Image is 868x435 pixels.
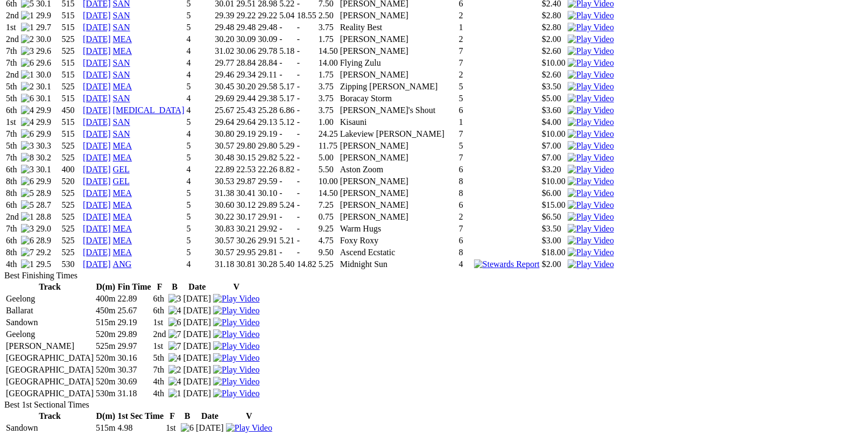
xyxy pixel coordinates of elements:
a: SAN [113,94,130,103]
a: View replay [213,365,259,374]
img: 6 [21,177,34,186]
td: 5 [186,81,214,92]
a: [DATE] [83,236,111,245]
a: Watch Replay on Watchdog [568,224,614,233]
img: 2 [21,82,34,92]
img: 7 [168,341,181,351]
img: Stewards Report [474,259,540,269]
td: 29.13 [257,117,278,128]
td: 4 [186,69,214,80]
td: Zipping [PERSON_NAME] [340,81,457,92]
img: Play Video [568,141,614,151]
td: 29.34 [236,69,256,80]
img: Play Video [568,46,614,56]
img: 6 [21,236,34,245]
td: $10.00 [541,58,566,68]
a: Watch Replay on Watchdog [568,106,614,115]
td: 5 [186,22,214,33]
img: Play Video [213,329,259,339]
td: 28.84 [236,58,256,68]
img: 8 [21,153,34,163]
a: Watch Replay on Watchdog [568,46,614,55]
td: 450 [61,105,82,116]
td: - [279,22,295,33]
a: [DATE] [83,177,111,186]
a: ANG [113,259,132,269]
td: 29.11 [257,69,278,80]
td: 3.75 [318,81,338,92]
a: MEA [113,200,132,209]
td: 25.43 [236,105,256,116]
td: 18.55 [297,10,317,21]
a: [DATE] [83,200,111,209]
td: 5.12 [279,117,295,128]
a: MEA [113,46,132,55]
td: 29.22 [257,10,278,21]
a: SAN [113,58,130,67]
td: 515 [61,10,82,21]
td: - [297,22,317,33]
a: [DATE] [83,129,111,138]
img: Play Video [568,94,614,103]
a: [DATE] [83,34,111,44]
img: 2 [168,365,181,375]
td: Reality Best [340,22,457,33]
td: - [279,69,295,80]
td: 24.25 [318,129,338,139]
a: Watch Replay on Watchdog [213,294,259,303]
td: 1.75 [318,34,338,45]
a: [DATE] [83,82,111,91]
td: 28.84 [257,58,278,68]
img: Play Video [213,306,259,315]
td: 1 [458,22,472,33]
td: $2.80 [541,22,566,33]
td: $3.60 [541,105,566,116]
td: 2 [458,10,472,21]
td: 6th [5,105,19,116]
td: 515 [61,58,82,68]
td: - [279,58,295,68]
td: 2nd [5,69,19,80]
td: 4 [186,58,214,68]
td: 2nd [5,10,19,21]
td: - [279,129,295,139]
img: Play Video [568,259,614,269]
td: 30.1 [36,81,60,92]
td: 29.48 [236,22,256,33]
td: 3.75 [318,105,338,116]
img: 4 [168,353,181,363]
a: [DATE] [83,212,111,221]
td: 515 [61,93,82,104]
td: Boracay Storm [340,93,457,104]
img: Play Video [568,117,614,127]
a: [DATE] [83,117,111,127]
img: 5 [21,188,34,198]
td: [PERSON_NAME] [340,69,457,80]
a: SAN [113,117,130,127]
img: Play Video [568,165,614,174]
img: Play Video [568,248,614,257]
a: [DATE] [83,11,111,20]
td: 30.20 [236,81,256,92]
td: 525 [61,34,82,45]
img: 6 [21,129,34,139]
img: Play Video [568,212,614,222]
td: 1.00 [318,117,338,128]
td: 29.22 [236,10,256,21]
td: - [279,34,295,45]
a: [DATE] [83,94,111,103]
td: 29.58 [257,81,278,92]
a: Watch Replay on Watchdog [568,212,614,221]
td: 30.1 [36,93,60,104]
td: 525 [61,46,82,57]
td: 29.39 [214,10,235,21]
td: 29.9 [36,129,60,139]
td: 1 [458,117,472,128]
img: 1 [21,212,34,222]
a: MEA [113,188,132,198]
a: SAN [113,23,130,32]
td: 5 [186,117,214,128]
img: 3 [168,294,181,304]
td: 2 [458,34,472,45]
img: 1 [21,259,34,269]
